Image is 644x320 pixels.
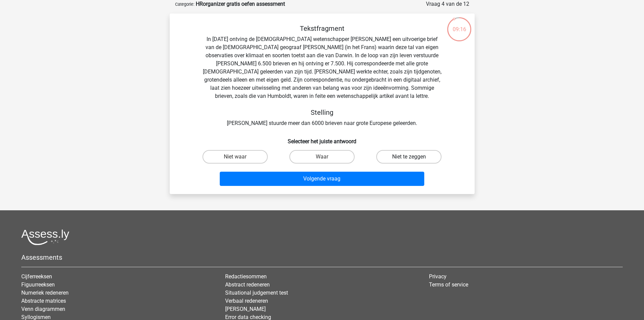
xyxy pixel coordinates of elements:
img: Assessly logo [21,229,69,245]
h6: Selecteer het juiste antwoord [181,133,464,145]
h5: Tekstfragment [202,24,442,33]
a: Figuurreeksen [21,281,55,288]
a: Venn diagrammen [21,306,65,312]
button: Volgende vraag [220,172,424,186]
h5: Stelling [202,108,442,116]
label: Waar [289,150,355,164]
div: In [DATE] ontving de [DEMOGRAPHIC_DATA] wetenschapper [PERSON_NAME] een uitvoerige brief van de [... [181,24,464,127]
strong: HRorganizer gratis oefen assessment [196,1,285,7]
a: Cijferreeksen [21,273,52,280]
a: Abstract redeneren [225,281,270,288]
a: Situational judgement test [225,290,288,296]
a: Privacy [429,273,447,280]
a: Abstracte matrices [21,298,66,304]
a: Redactiesommen [225,273,267,280]
a: [PERSON_NAME] [225,306,266,312]
label: Niet waar [202,150,268,164]
a: Verbaal redeneren [225,298,268,304]
a: Terms of service [429,281,468,288]
label: Niet te zeggen [376,150,442,164]
small: Categorie: [175,2,194,7]
div: 09:16 [447,17,472,34]
a: Numeriek redeneren [21,290,69,296]
h5: Assessments [21,253,623,261]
